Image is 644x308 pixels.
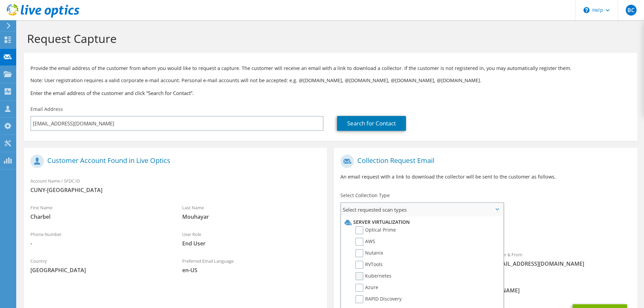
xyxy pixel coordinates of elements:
div: Preferred Email Language [175,254,327,277]
label: Kubernetes [355,272,391,280]
label: Email Address [30,106,63,113]
div: Last Name [175,200,327,224]
svg: \n [583,7,590,13]
span: End User [182,240,320,247]
h1: Customer Account Found in Live Optics [30,155,317,168]
div: User Role [175,227,327,251]
div: CC & Reply To [334,274,637,298]
div: Phone Number [24,227,175,251]
div: First Name [24,200,175,224]
p: Note: User registration requires a valid corporate e-mail account. Personal e-mail accounts will ... [30,77,630,84]
label: RAPID Discovery [355,295,402,303]
label: AWS [355,238,375,246]
div: Country [24,254,175,277]
h3: Enter the email address of the customer and click “Search for Contact”. [30,89,630,97]
p: Provide the email address of the customer from whom you would like to request a capture. The cust... [30,65,630,72]
div: To [334,247,485,271]
span: Mouhayar [182,213,320,220]
label: RVTools [355,261,383,269]
span: - [30,240,169,247]
span: Select requested scan types [341,203,503,216]
div: Requested Collections [334,219,637,244]
label: Select Collection Type [340,192,390,199]
span: CUNY-[GEOGRAPHIC_DATA] [30,186,320,194]
label: Nutanix [355,249,383,257]
h1: Collection Request Email [340,155,627,168]
div: Sender & From [485,247,637,271]
span: [GEOGRAPHIC_DATA] [30,266,169,274]
p: An email request with a link to download the collector will be sent to the customer as follows. [340,173,630,181]
label: Optical Prime [355,226,396,234]
span: en-US [182,266,320,274]
li: Server Virtualization [343,218,500,226]
span: [EMAIL_ADDRESS][DOMAIN_NAME] [492,260,630,267]
span: Charbel [30,213,169,220]
a: Search for Contact [337,116,406,131]
label: Azure [355,284,378,292]
div: Account Name / SFDC ID [24,174,327,197]
h1: Request Capture [27,31,630,46]
span: BC [626,5,637,16]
